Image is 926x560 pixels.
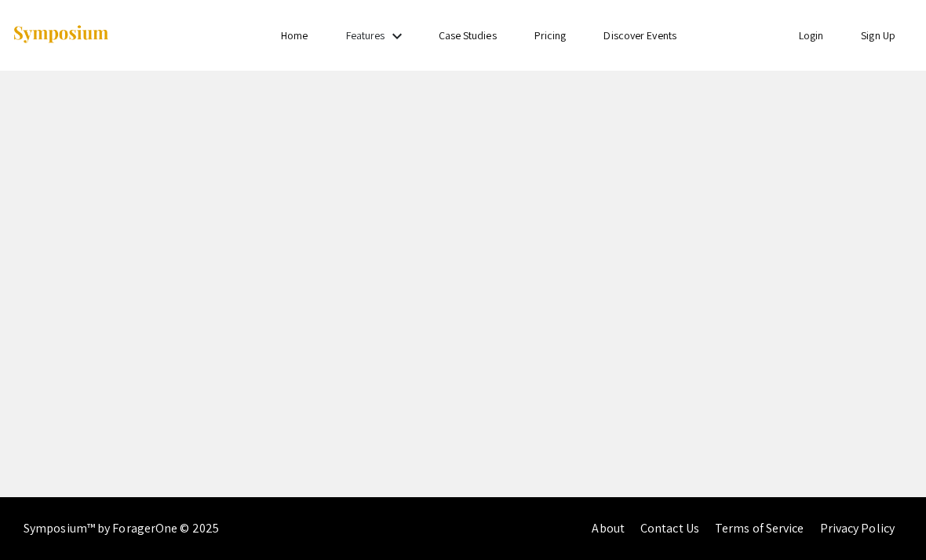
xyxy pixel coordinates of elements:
img: Symposium by ForagerOne [12,24,110,46]
mat-icon: Expand Features list [388,27,406,46]
a: Case Studies [439,28,497,42]
a: Sign Up [861,28,895,42]
a: Discover Events [603,28,676,42]
a: Login [799,28,824,42]
a: About [592,520,625,536]
a: Contact Us [640,520,699,536]
a: Features [346,28,385,42]
a: Privacy Policy [820,520,895,536]
a: Pricing [534,28,567,42]
a: Home [281,28,308,42]
div: Symposium™ by ForagerOne © 2025 [24,497,219,560]
a: Terms of Service [715,520,804,536]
